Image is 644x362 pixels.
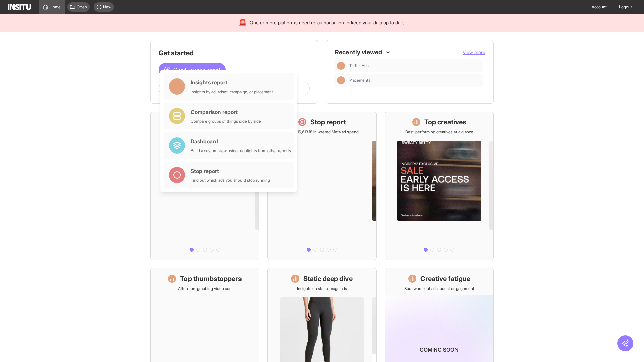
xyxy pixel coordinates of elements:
[349,78,370,83] span: Placements
[310,117,346,127] h1: Stop report
[463,49,485,55] span: View more
[191,78,273,86] div: Insights report
[337,62,345,70] div: Insights
[405,129,473,135] p: Best-performing creatives at a glance
[303,274,353,283] h1: Static deep dive
[159,63,226,76] button: Create a new report
[463,49,485,56] button: View more
[349,63,480,68] span: TikTok Ads
[178,286,231,291] p: Attention-grabbing video ads
[77,4,87,10] span: Open
[173,66,220,74] span: Create a new report
[180,274,242,283] h1: Top thumbstoppers
[159,48,310,58] h1: Get started
[297,286,347,291] p: Insights on static image ads
[285,129,359,135] p: Save £16,613.18 in wasted Meta ad spend
[191,137,291,145] div: Dashboard
[150,112,259,260] a: What's live nowSee all active ads instantly
[337,76,345,84] div: Insights
[50,4,61,10] span: Home
[191,108,261,116] div: Comparison report
[349,63,369,68] span: TikTok Ads
[191,167,270,175] div: Stop report
[349,78,480,83] span: Placements
[424,117,466,127] h1: Top creatives
[250,19,406,26] span: One or more platforms need re-authorisation to keep your data up to date.
[103,4,111,10] span: New
[191,119,261,124] div: Compare groups of things side by side
[191,148,291,154] div: Build a custom view using highlights from other reports
[191,89,273,95] div: Insights by ad, adset, campaign, or placement
[267,112,376,260] a: Stop reportSave £16,613.18 in wasted Meta ad spend
[8,4,31,10] img: Logo
[238,18,247,27] div: 🚨
[385,112,494,260] a: Top creativesBest-performing creatives at a glance
[191,178,270,183] div: Find out which ads you should stop running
